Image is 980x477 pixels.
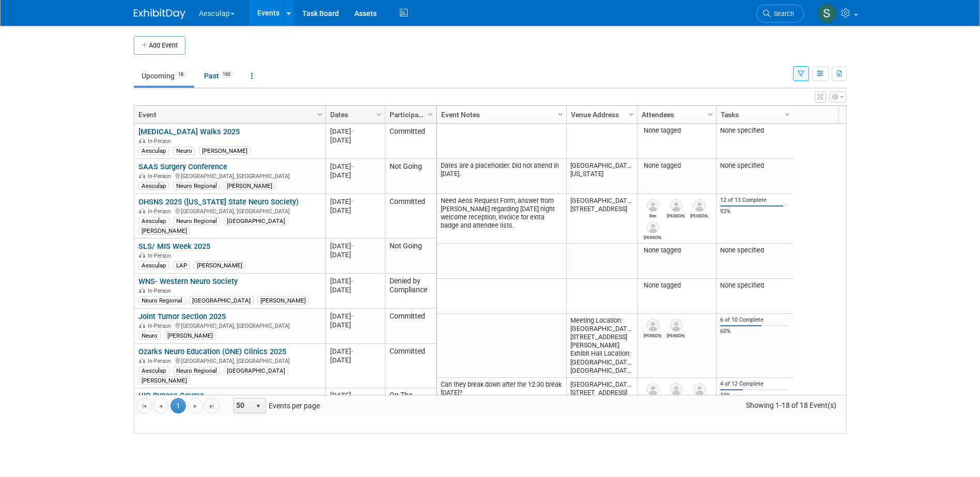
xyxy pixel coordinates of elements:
span: In-Person [148,323,174,329]
span: Column Settings [556,110,565,119]
a: SLS/ MIS Week 2025 [138,242,210,251]
div: Neuro Regional [173,182,220,190]
div: [GEOGRAPHIC_DATA], [GEOGRAPHIC_DATA] [138,171,321,180]
div: Ben Hall [644,212,662,218]
a: Past160 [196,66,241,86]
img: In-Person Event [139,138,145,143]
div: None specified [720,246,789,255]
div: None tagged [641,126,712,135]
span: - [351,128,353,135]
button: Add Event [134,36,185,55]
div: 92% [720,208,789,215]
span: - [351,347,353,355]
span: Go to the last page [208,402,216,410]
a: Event Notes [441,106,559,123]
span: Column Settings [426,110,434,119]
span: In-Person [148,208,174,215]
td: [GEOGRAPHIC_DATA] [STREET_ADDRESS] [566,194,637,244]
td: Not Going [385,159,436,194]
div: Neuro Regional [173,367,220,375]
span: - [351,163,353,170]
div: [DATE] [330,321,380,329]
a: UIC Bypass Course [138,391,204,400]
a: WNS- Western Neuro Society [138,277,238,286]
div: [GEOGRAPHIC_DATA], [GEOGRAPHIC_DATA] [138,206,321,215]
img: Lisa Schmiedeke [693,199,706,212]
div: [DATE] [330,285,380,294]
a: Attendees [642,106,709,123]
span: 50 [234,399,252,413]
img: In-Person Event [139,252,145,258]
span: Column Settings [706,110,714,119]
span: - [351,242,353,250]
a: Column Settings [782,106,793,121]
span: Column Settings [316,110,324,119]
div: Aesculap [138,367,169,375]
div: [GEOGRAPHIC_DATA] [224,367,288,375]
span: - [351,312,353,320]
td: Committed [385,124,436,159]
td: Not Going [385,239,436,274]
div: None specified [720,162,789,170]
img: Brad Sester [647,383,659,395]
td: Committed [385,194,436,239]
img: In-Person Event [139,323,145,328]
span: In-Person [148,173,174,180]
img: In-Person Event [139,288,145,293]
a: [MEDICAL_DATA] Walks 2025 [138,127,240,136]
span: In-Person [148,252,174,259]
a: Dates [330,106,378,123]
a: Column Settings [705,106,716,121]
div: 60% [720,328,789,335]
img: In-Person Event [139,358,145,363]
div: LAP [173,261,190,269]
div: Conner Cunningham [644,331,662,338]
span: Events per page [220,398,330,414]
div: Aesculap [138,217,169,225]
img: Andy Dickherber [693,383,706,395]
div: [PERSON_NAME] [138,227,190,235]
span: Column Settings [375,110,383,119]
td: Need Aeos Request Form, answer from [PERSON_NAME] regarding [DATE] night welcome reception, invoi... [437,194,566,244]
span: Column Settings [783,110,791,119]
div: [DATE] [330,312,380,321]
span: Go to the next page [191,402,199,410]
div: [DATE] [330,250,380,259]
img: Pete Pawlak [647,221,659,233]
div: [DATE] [330,242,380,250]
a: Search [756,5,804,23]
div: [DATE] [330,171,380,180]
img: In-Person Event [139,208,145,213]
div: None tagged [641,162,712,170]
a: Column Settings [555,106,566,121]
div: [GEOGRAPHIC_DATA], [GEOGRAPHIC_DATA] [138,356,321,365]
img: Ben Hall [647,199,659,212]
div: [GEOGRAPHIC_DATA] [189,296,254,305]
span: In-Person [148,288,174,294]
img: In-Person Event [139,173,145,178]
div: Leah Stowe [667,212,685,218]
div: [DATE] [330,136,380,145]
img: Leah Stowe [670,199,682,212]
td: Denied by Compliance [385,274,436,309]
span: 18 [175,71,186,78]
div: [PERSON_NAME] [224,182,275,190]
div: None specified [720,281,789,290]
div: [DATE] [330,162,380,171]
span: In-Person [148,358,174,364]
div: Aesculap [138,147,169,155]
div: Aesculap [138,261,169,269]
a: Go to the previous page [153,398,168,414]
div: [PERSON_NAME] [257,296,309,305]
div: [PERSON_NAME] [199,147,251,155]
div: Neuro [138,331,161,340]
div: [DATE] [330,277,380,285]
div: 6 of 10 Complete [720,316,789,324]
a: Go to the next page [188,398,203,414]
img: Sara Hurson [817,4,837,23]
div: [PERSON_NAME] [164,331,216,340]
a: Joint Tumor Section 2025 [138,312,226,321]
div: None tagged [641,246,712,255]
div: 4 of 12 Complete [720,380,789,388]
a: Participation [390,106,429,123]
